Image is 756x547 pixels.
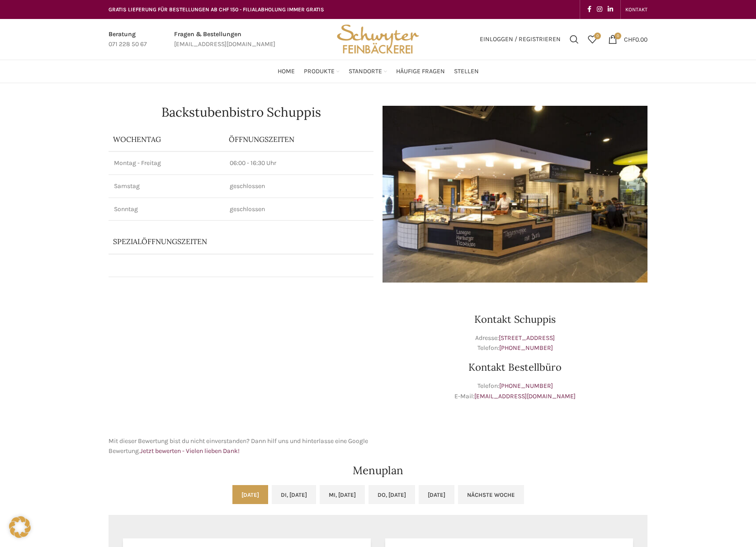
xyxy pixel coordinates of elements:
p: geschlossen [230,182,368,191]
span: Häufige Fragen [396,67,445,76]
div: Meine Wunschliste [583,30,601,48]
h2: Menuplan [109,465,647,476]
a: [STREET_ADDRESS] [499,334,555,342]
p: Telefon: E-Mail: [383,381,647,401]
span: 0 [614,33,621,39]
p: Montag - Freitag [114,159,219,168]
a: Standorte [349,62,387,80]
h1: Backstubenbistro Schuppis [109,106,373,118]
bdi: 0.00 [624,35,647,43]
span: KONTAKT [625,6,647,13]
a: Home [278,62,295,80]
a: Häufige Fragen [396,62,445,80]
a: Produkte [304,62,340,80]
a: [DATE] [419,485,454,504]
div: Secondary navigation [621,0,652,19]
a: [DATE] [232,485,268,504]
a: Infobox link [174,29,275,50]
iframe: schwyter schuppis [109,292,373,427]
span: Einloggen / Registrieren [480,36,561,42]
span: 0 [594,33,601,39]
a: Infobox link [109,29,147,50]
a: Do, [DATE] [369,485,415,504]
a: Nächste Woche [458,485,524,504]
p: Sonntag [114,205,219,214]
h3: Kontakt Schuppis [383,314,647,324]
span: Produkte [304,67,335,76]
p: Adresse: Telefon: [383,333,647,354]
a: Instagram social link [594,3,605,16]
img: Bäckerei Schwyter [334,19,422,60]
a: Di, [DATE] [272,485,316,504]
p: geschlossen [230,205,368,214]
a: [PHONE_NUMBER] [499,344,553,352]
a: Suchen [565,30,583,48]
div: Main navigation [104,62,652,80]
a: Mi, [DATE] [320,485,365,504]
a: Site logo [334,35,422,42]
a: Facebook social link [585,3,594,16]
a: Linkedin social link [605,3,616,16]
p: Samstag [114,182,219,191]
p: Mit dieser Bewertung bist du nicht einverstanden? Dann hilf uns und hinterlasse eine Google Bewer... [109,436,373,457]
a: [EMAIL_ADDRESS][DOMAIN_NAME] [474,392,576,400]
span: Stellen [454,67,479,76]
span: GRATIS LIEFERUNG FÜR BESTELLUNGEN AB CHF 150 - FILIALABHOLUNG IMMER GRATIS [109,6,324,13]
a: 0 [583,30,601,48]
p: ÖFFNUNGSZEITEN [229,134,369,144]
a: Jetzt bewerten - Vielen lieben Dank! [140,447,240,455]
a: Einloggen / Registrieren [475,30,565,48]
p: 06:00 - 16:30 Uhr [230,159,368,168]
a: KONTAKT [625,0,647,19]
a: Stellen [454,62,479,80]
p: Wochentag [113,134,220,144]
span: Home [278,67,295,76]
p: Spezialöffnungszeiten [113,236,325,246]
span: CHF [624,35,635,43]
a: 0 CHF0.00 [604,30,652,48]
span: Standorte [349,67,382,76]
a: [PHONE_NUMBER] [499,382,553,390]
h3: Kontakt Bestellbüro [383,362,647,372]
